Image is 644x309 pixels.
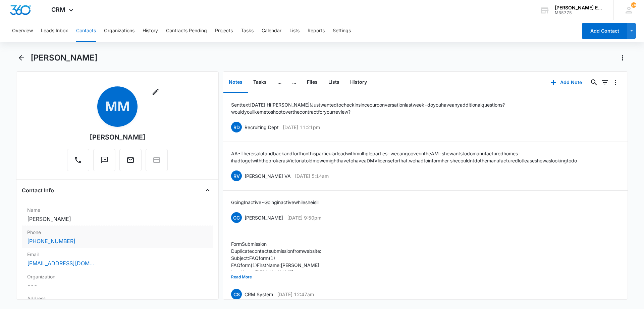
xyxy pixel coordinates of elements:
[308,20,325,42] button: Reports
[27,281,208,289] dd: ---
[289,20,300,42] button: Lists
[27,215,208,223] dd: [PERSON_NAME]
[582,23,627,39] button: Add Contact
[248,72,272,93] button: Tasks
[231,240,325,247] p: Form Submission
[231,255,325,262] p: Subject: FAQ form (1)
[245,291,273,298] p: CRM System
[555,5,604,10] div: account name
[27,237,75,245] a: [PHONE_NUMBER]
[22,270,213,292] div: Organization---
[631,2,636,8] span: 24
[283,124,320,131] p: [DATE] 11:21pm
[31,53,98,63] h1: [PERSON_NAME]
[27,295,208,302] label: Address
[27,259,94,267] a: [EMAIL_ADDRESS][DOMAIN_NAME]
[67,149,89,171] button: Call
[231,269,325,276] p: Last Name: [PERSON_NAME]
[166,20,207,42] button: Contracts Pending
[97,86,138,127] span: MM
[262,20,281,42] button: Calendar
[555,10,604,15] div: account id
[245,214,283,221] p: [PERSON_NAME]
[272,72,287,93] button: ...
[231,170,242,181] span: RV
[245,124,279,131] p: Recruiting Dept
[76,20,96,42] button: Contacts
[287,214,321,221] p: [DATE] 9:50pm
[27,273,208,280] label: Organization
[231,247,325,255] p: Duplicate contact submission from website:
[231,101,620,115] p: Sent text [DATE]: Hi [PERSON_NAME]! Just wanted to check in since our conversation last week - do...
[589,77,599,88] button: Search...
[241,20,254,42] button: Tasks
[345,72,372,93] button: History
[302,72,323,93] button: Files
[333,20,351,42] button: Settings
[119,159,142,165] a: Email
[41,20,68,42] button: Leads Inbox
[617,52,628,63] button: Actions
[223,72,248,93] button: Notes
[231,289,242,300] span: CS
[544,74,589,90] button: Add Note
[231,271,252,283] button: Read More
[215,20,233,42] button: Projects
[12,20,33,42] button: Overview
[90,132,146,142] div: [PERSON_NAME]
[231,150,620,164] p: AA- There is alot and back and forth on this particular lead with multiple parties- we can go ove...
[93,159,115,165] a: Text
[27,229,208,236] label: Phone
[610,77,621,88] button: Overflow Menu
[67,159,89,165] a: Call
[27,251,208,258] label: Email
[27,206,208,214] label: Name
[104,20,135,42] button: Organizations
[93,149,115,171] button: Text
[323,72,345,93] button: Lists
[231,262,325,269] p: FAQ form (1) First Name: [PERSON_NAME]
[277,291,314,298] p: [DATE] 12:47am
[22,226,213,248] div: Phone[PHONE_NUMBER]
[231,199,319,206] p: Going Inactive - Going inactive while she is ill
[245,172,291,180] p: [PERSON_NAME] VA
[119,149,142,171] button: Email
[631,2,636,8] div: notifications count
[231,122,242,132] span: RD
[599,77,610,88] button: Filters
[22,204,213,226] div: Name[PERSON_NAME]
[22,248,213,270] div: Email[EMAIL_ADDRESS][DOMAIN_NAME]
[143,20,158,42] button: History
[287,72,302,93] button: ...
[295,172,329,180] p: [DATE] 5:14am
[22,186,54,194] h4: Contact Info
[202,185,213,196] button: Close
[51,6,65,13] span: CRM
[16,52,26,63] button: Back
[231,212,242,223] span: CC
